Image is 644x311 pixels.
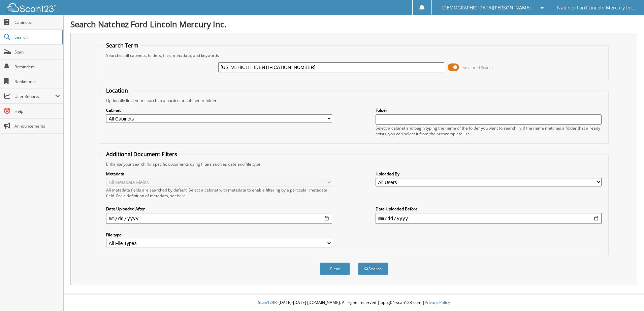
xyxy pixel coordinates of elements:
span: Announcements [14,123,60,129]
h1: Search Natchez Ford Lincoln Mercury Inc. [70,19,637,30]
div: All metadata fields are searched by default. Select a cabinet with metadata to enable filtering b... [106,187,332,199]
span: Scan123 [258,300,274,305]
button: Search [358,263,388,275]
legend: Location [103,87,131,94]
label: Cabinet [106,107,332,113]
label: Date Uploaded After [106,206,332,212]
a: Privacy Policy [425,300,450,305]
span: Reminders [14,64,60,70]
button: Clear [320,263,350,275]
input: end [376,213,602,224]
label: Uploaded By [376,171,602,177]
input: start [106,213,332,224]
label: Metadata [106,171,332,177]
div: © [DATE]-[DATE] [DOMAIN_NAME]. All rights reserved | appg04-scan123-com | [64,295,644,311]
span: User Reports [14,94,55,99]
div: Select a cabinet and begin typing the name of the folder you want to search in. If the name match... [376,125,602,137]
div: Optionally limit your search to a particular cabinet or folder [103,98,605,103]
span: Advanced Search [463,65,493,70]
span: Bookmarks [14,79,60,84]
span: Search [14,34,59,40]
div: Searches all cabinets, folders, files, metadata, and keywords [103,53,605,58]
span: Help [14,108,60,114]
label: Folder [376,107,602,113]
span: Cabinets [14,20,60,25]
label: Date Uploaded Before [376,206,602,212]
legend: Search Term [103,42,142,49]
span: [DEMOGRAPHIC_DATA][PERSON_NAME] [442,6,531,10]
span: Natchez Ford Lincoln Mercury Inc. [557,6,634,10]
img: scan123-logo-white.svg [7,3,57,12]
legend: Additional Document Filters [103,150,181,158]
span: Scan [14,49,60,55]
a: here [177,193,186,199]
label: File type [106,232,332,238]
div: Enhance your search for specific documents using filters such as date and file type. [103,161,605,167]
iframe: Chat Widget [610,279,644,311]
